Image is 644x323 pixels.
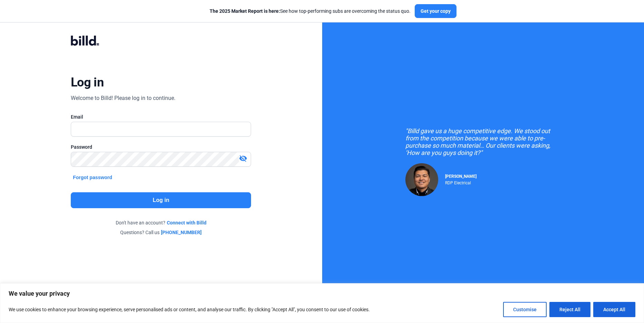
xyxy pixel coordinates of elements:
button: Accept All [593,302,635,317]
div: Don't have an account? [71,219,251,226]
button: Reject All [549,302,590,317]
span: [PERSON_NAME] [445,174,477,179]
p: We use cookies to enhance your browsing experience, serve personalised ads or content, and analys... [9,305,370,314]
div: RDP Electrical [445,179,477,185]
div: Password [71,144,251,150]
div: "Billd gave us a huge competitive edge. We stood out from the competition because we were able to... [405,127,561,156]
mat-icon: visibility_off [239,154,247,163]
div: Log in [71,75,104,90]
button: Forgot password [71,174,114,181]
div: Questions? Call us [71,229,251,236]
a: [PHONE_NUMBER] [161,229,202,236]
div: See how top-performing subs are overcoming the status quo. [210,8,411,15]
span: The 2025 Market Report is here: [210,8,280,14]
p: We value your privacy [9,289,635,298]
div: Email [71,113,251,120]
a: Connect with Billd [167,219,206,226]
img: Raul Pacheco [405,163,438,196]
button: Log in [71,192,251,208]
button: Get your copy [415,4,456,18]
div: Welcome to Billd! Please log in to continue. [71,94,175,102]
button: Customise [503,302,547,317]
